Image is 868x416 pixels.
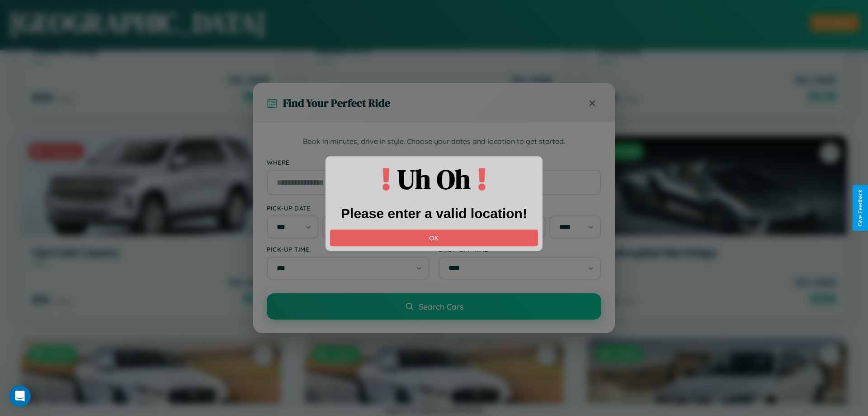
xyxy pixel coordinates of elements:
[267,245,429,253] label: Pick-up Time
[283,96,390,110] h3: Find Your Perfect Ride
[267,136,601,148] p: Book in minutes, drive in style. Choose your dates and location to get started.
[267,158,601,166] label: Where
[267,204,429,212] label: Pick-up Date
[439,204,601,212] label: Drop-off Date
[419,301,463,311] span: Search Cars
[439,245,601,253] label: Drop-off Time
